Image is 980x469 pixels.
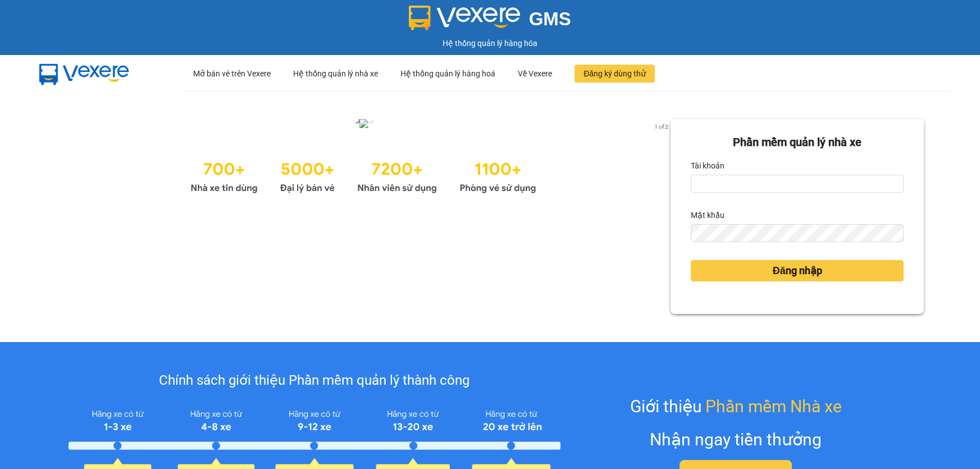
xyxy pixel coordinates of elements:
img: logo 2 [409,6,520,30]
button: previous slide / item [56,119,72,131]
span: Phần mềm Nhà xe [705,393,842,420]
span: Đăng ký dùng thử [584,67,646,80]
label: Tài khoản [691,157,724,175]
label: Mật khẩu [691,206,724,224]
div: Hệ thống quản lý hàng hóa [3,37,977,49]
a: GMS [409,17,571,26]
div: Chính sách giới thiệu Phần mềm quản lý thành công [69,370,560,391]
span: GMS [529,8,571,29]
div: Mở bán vé trên Vexere [193,56,271,92]
div: Nhận ngay tiền thưởng [650,426,822,453]
div: Giới thiệu [630,393,842,420]
div: Về Vexere [518,56,552,92]
div: Hệ thống quản lý hàng hoá [400,56,495,92]
button: next slide / item [655,119,671,131]
img: mbUUG5Q.png [28,55,140,92]
input: Mật khẩu [691,224,904,242]
div: Hệ thống quản lý nhà xe [293,56,378,92]
button: Đăng ký dùng thử [575,65,655,83]
p: 1 of 2 [651,119,671,134]
input: Tài khoản [691,175,904,193]
span: Đăng nhập [773,263,822,279]
li: slide item 2 [368,118,372,122]
img: Statistics.png [190,154,536,197]
div: Phần mềm quản lý nhà xe [691,134,904,151]
li: slide item 1 [354,118,359,122]
button: Đăng nhập [691,260,904,281]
